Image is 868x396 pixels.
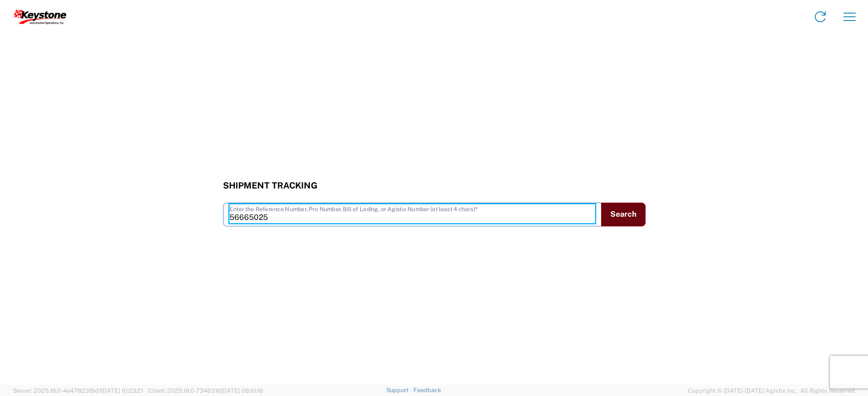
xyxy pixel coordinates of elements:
button: Search [601,203,646,226]
span: Client: 2025.18.0-7346316 [148,387,263,394]
span: Server: 2025.18.0-4e47823f9d1 [13,387,143,394]
span: [DATE] 10:23:21 [101,387,143,394]
a: Support [386,387,413,393]
a: Feedback [413,387,441,393]
h3: Shipment Tracking [223,180,646,191]
span: [DATE] 08:10:16 [221,387,263,394]
span: Copyright © [DATE]-[DATE] Agistix Inc., All Rights Reserved [688,386,855,395]
img: kao [13,10,66,24]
